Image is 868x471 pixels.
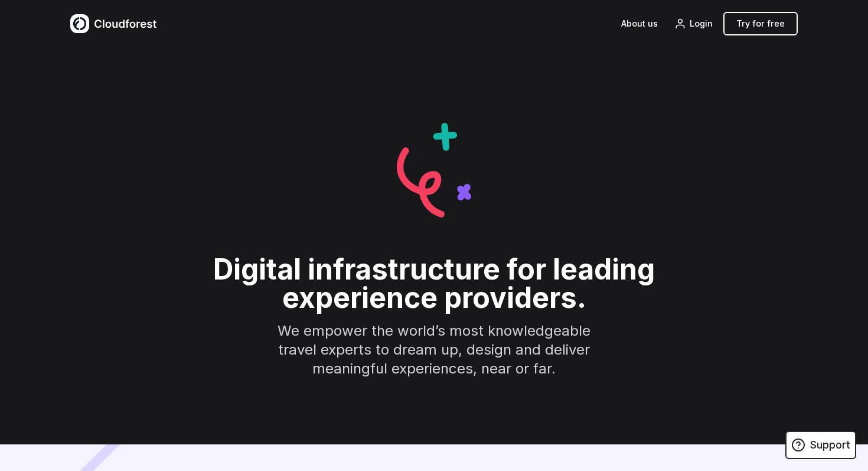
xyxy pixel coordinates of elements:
p: We empower the world’s most knowledgeable travel experts to dream up, design and deliver meaningf... [264,321,604,378]
h2: Digital infrastructure for leading experience providers. [207,255,661,312]
a: About us [615,13,664,34]
span: Support [810,437,850,453]
a: Support [785,431,856,459]
span: Login [690,17,713,30]
a: Try for free [730,13,791,34]
a: Login [668,13,719,34]
img: logo-white.86939f10.svg [70,14,156,33]
img: magic.89256f89.svg [397,123,471,217]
